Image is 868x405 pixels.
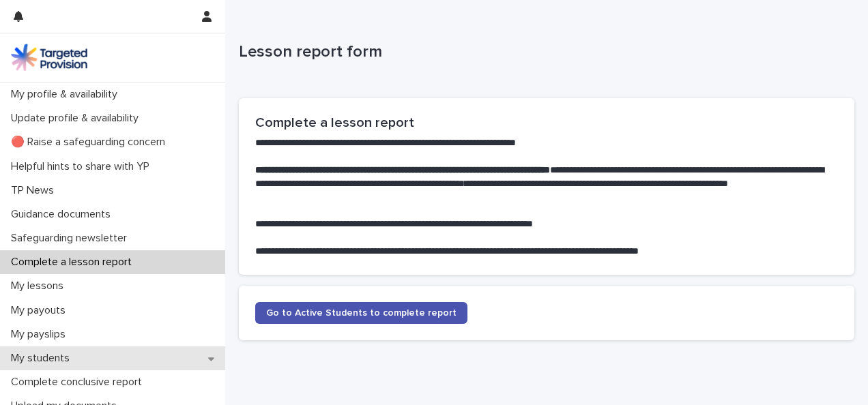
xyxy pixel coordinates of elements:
p: My payslips [5,328,76,341]
h2: Complete a lesson report [255,115,838,131]
p: Update profile & availability [5,112,149,125]
p: Helpful hints to share with YP [5,160,160,173]
p: 🔴 Raise a safeguarding concern [5,136,176,149]
p: My payouts [5,304,76,317]
a: Go to Active Students to complete report [255,302,467,324]
p: My lessons [5,280,74,292]
p: Complete conclusive report [5,376,153,389]
p: Lesson report form [239,42,849,62]
p: My profile & availability [5,88,128,101]
span: Go to Active Students to complete report [266,308,457,318]
p: Guidance documents [5,208,121,221]
p: My students [5,352,81,365]
p: Safeguarding newsletter [5,232,138,245]
p: Complete a lesson report [5,256,143,269]
p: TP News [5,184,65,197]
img: M5nRWzHhSzIhMunXDL62 [11,44,87,71]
